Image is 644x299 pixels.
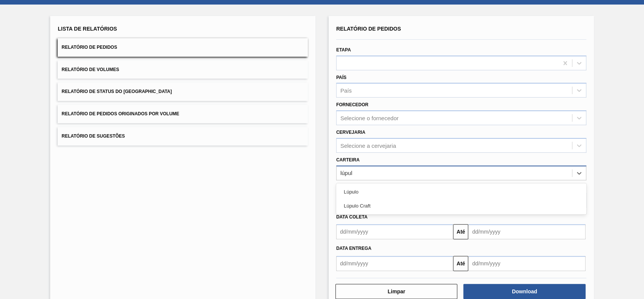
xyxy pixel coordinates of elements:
[58,26,117,32] span: Lista de Relatórios
[336,246,371,251] span: Data entrega
[61,133,125,139] span: Relatório de Sugestões
[61,67,119,72] span: Relatório de Volumes
[468,256,585,271] input: dd/mm/yyyy
[336,157,360,163] label: Carteira
[61,89,172,94] span: Relatório de Status do [GEOGRAPHIC_DATA]
[58,82,308,101] button: Relatório de Status do [GEOGRAPHIC_DATA]
[335,284,457,299] button: Limpar
[336,102,368,107] label: Fornecedor
[340,115,398,121] div: Selecione o fornecedor
[336,185,586,199] div: Lúpulo
[58,105,308,123] button: Relatório de Pedidos Originados por Volume
[58,127,308,146] button: Relatório de Sugestões
[336,26,401,32] span: Relatório de Pedidos
[340,87,352,94] div: País
[336,224,453,239] input: dd/mm/yyyy
[61,45,117,50] span: Relatório de Pedidos
[463,284,585,299] button: Download
[336,47,351,53] label: Etapa
[468,224,585,239] input: dd/mm/yyyy
[61,111,179,116] span: Relatório de Pedidos Originados por Volume
[453,224,468,239] button: Até
[453,256,468,271] button: Até
[336,256,453,271] input: dd/mm/yyyy
[336,75,346,80] label: País
[58,60,308,79] button: Relatório de Volumes
[58,38,308,57] button: Relatório de Pedidos
[336,130,365,135] label: Cervejaria
[336,214,367,220] span: Data coleta
[340,142,396,149] div: Selecione a cervejaria
[336,199,586,213] div: Lúpulo Craft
